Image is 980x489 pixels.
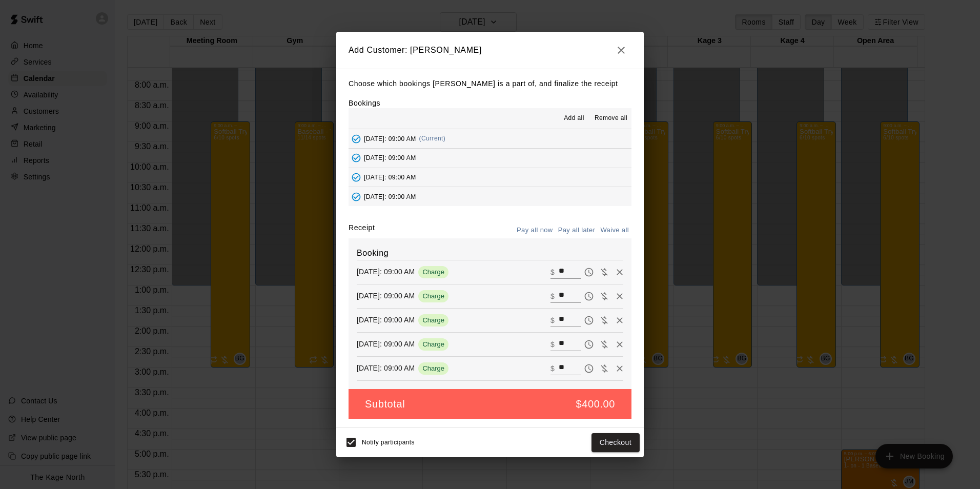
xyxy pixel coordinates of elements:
button: Added - Collect Payment [349,131,364,147]
p: $ [550,267,555,277]
button: Waive all [598,222,631,238]
span: Notify participants [362,439,415,446]
p: $ [550,363,555,374]
button: Added - Collect Payment [349,170,364,185]
span: Pay later [581,339,597,348]
span: Charge [418,268,448,276]
span: [DATE]: 09:00 AM [364,173,416,180]
button: Added - Collect Payment[DATE]: 09:00 AM [349,187,631,206]
span: Waive payment [597,315,612,324]
p: $ [550,315,555,325]
span: (Current) [419,135,446,142]
span: Pay later [581,363,597,372]
span: Pay later [581,267,597,276]
span: Charge [418,292,448,300]
button: Remove [612,264,627,280]
span: Charge [418,340,448,348]
button: Added - Collect Payment[DATE]: 09:00 AM(Current) [349,129,631,148]
button: Added - Collect Payment[DATE]: 09:00 AM [349,149,631,168]
span: [DATE]: 09:00 AM [364,154,416,161]
button: Checkout [591,433,640,452]
p: $ [550,339,555,350]
h2: Add Customer: [PERSON_NAME] [336,32,644,69]
button: Added - Collect Payment[DATE]: 09:00 AM [349,168,631,187]
p: Choose which bookings [PERSON_NAME] is a part of, and finalize the receipt [349,77,631,90]
button: Pay all now [514,222,556,238]
span: Waive payment [597,291,612,300]
p: [DATE]: 09:00 AM [357,267,415,277]
span: Pay later [581,291,597,300]
h5: $400.00 [576,397,616,411]
button: Added - Collect Payment [349,189,364,205]
span: Remove all [595,113,627,124]
p: [DATE]: 09:00 AM [357,339,415,349]
p: $ [550,291,555,301]
span: Charge [418,316,448,324]
button: Added - Collect Payment [349,150,364,166]
span: Add all [564,113,584,124]
p: [DATE]: 09:00 AM [357,291,415,301]
span: Charge [418,364,448,372]
p: [DATE]: 09:00 AM [357,315,415,325]
span: Waive payment [597,339,612,348]
label: Receipt [349,222,375,238]
button: Remove [612,337,627,352]
label: Bookings [349,99,380,107]
button: Remove [612,313,627,328]
button: Remove [612,289,627,304]
button: Remove all [590,110,631,127]
button: Add all [558,110,590,127]
span: [DATE]: 09:00 AM [364,135,416,142]
h5: Subtotal [365,397,405,411]
span: Pay later [581,315,597,324]
span: Waive payment [597,267,612,276]
span: [DATE]: 09:00 AM [364,193,416,200]
h6: Booking [357,247,623,260]
button: Pay all later [556,222,598,238]
span: Waive payment [597,363,612,372]
p: [DATE]: 09:00 AM [357,363,415,373]
button: Remove [612,361,627,376]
